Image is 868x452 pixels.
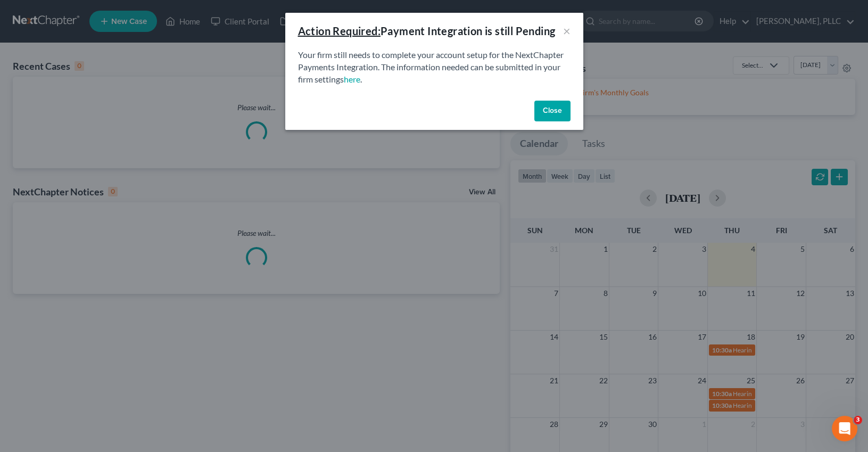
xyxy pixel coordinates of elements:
span: 3 [854,416,862,424]
a: here [344,74,360,84]
p: Your firm still needs to complete your account setup for the NextChapter Payments Integration. Th... [298,49,571,86]
button: × [563,24,571,37]
div: Payment Integration is still Pending [298,23,556,38]
button: Close [534,101,571,122]
u: Action Required: [298,24,381,37]
iframe: Intercom live chat [832,416,857,441]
